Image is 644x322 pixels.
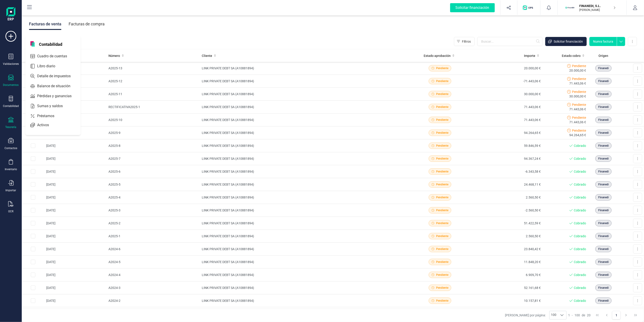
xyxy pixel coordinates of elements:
div: Row Selected 86f12270-e543-4524-a5dc-362f844ee7bd [31,182,35,187]
div: Row Selected 3e97f29f-06b0-4f69-aa9d-bb0e730476d9 [31,221,35,225]
td: A2025-4 [107,191,200,204]
span: 20.000,00 € [570,68,586,73]
span: Finanedi [598,105,609,109]
div: Inventario [5,167,17,171]
span: Pendiente [572,64,586,68]
td: [DATE] [44,294,107,307]
div: Row Selected cbf532f3-f3d1-48d9-8e33-726d9b906326 [31,298,35,303]
td: A2025-7 [107,152,200,165]
span: Pendiente [436,208,448,212]
td: LINK PRIVATE DEBT SA (A10881894) [200,204,406,217]
button: FIFINANEDI, S.L.[PERSON_NAME] [563,0,621,15]
span: Pendiente [436,131,448,135]
span: de [582,313,585,317]
div: OCR [8,210,14,213]
td: [DATE] [44,204,107,217]
span: Pendiente [436,273,448,277]
td: LINK PRIVATE DEBT SA (A10881894) [200,294,406,307]
span: Cobrado [574,273,586,277]
div: Row Selected d8db88b8-2ceb-4d5a-ac1a-8b758733c184 [31,286,35,290]
span: Pendiente [572,115,586,120]
td: [DATE] [44,191,107,204]
span: Cobrado [574,143,586,148]
span: Pendiente [436,79,448,83]
span: Pendiente [436,144,448,148]
td: 94.264,65 € [474,126,543,139]
button: Solicitar financiación [545,37,587,46]
div: Tesorería [5,125,17,129]
img: Logo de OPS [523,5,535,10]
span: Finanedi [598,92,609,96]
span: Pérdidas y ganancias [35,93,80,99]
span: Cobrado [574,298,586,303]
td: A2024-5 [107,256,200,269]
span: Estado cobro [562,53,581,58]
div: Row Selected f5113622-9239-413c-bf00-72cf8bf60852 [31,156,35,161]
td: [DATE] [44,281,107,294]
span: Pendiente [572,77,586,81]
span: Cobrado [574,260,586,264]
span: Préstamos [35,113,62,119]
span: Cuadro de cuentas [35,53,75,59]
div: Row Selected 5a43d0bf-fb5f-4aef-a97b-4e6a0a243b48 [31,247,35,251]
td: 59.846,59 € [474,139,543,152]
p: [PERSON_NAME] [579,8,616,12]
td: A2025-10 [107,114,200,126]
span: Sumas y saldos [35,103,71,109]
span: Contabilidad [36,41,65,47]
td: LINK PRIVATE DEBT SA (A10881894) [200,101,406,114]
td: A2024-1 [107,307,200,320]
td: LINK PRIVATE DEBT SA (A10881894) [200,307,406,320]
span: Pendiente [436,260,448,264]
div: Importar [6,189,16,192]
td: A2025-8 [107,139,200,152]
td: A2024-3 [107,281,200,294]
td: 24.468,11 € [474,178,543,191]
td: LINK PRIVATE DEBT SA (A10881894) [200,230,406,243]
span: Cobrado [574,221,586,225]
span: Pendiente [436,169,448,174]
td: 2.560,50 € [474,230,543,243]
td: A2025-2 [107,217,200,230]
td: A2025-9 [107,126,200,139]
td: 11.848,20 € [474,256,543,269]
td: [DATE] [44,269,107,281]
td: 71.443,06 € [474,114,543,126]
td: -2.560,50 € [474,204,543,217]
td: 2.560,50 € [474,191,543,204]
span: Pendiente [436,247,448,251]
td: A2025-13 [107,62,200,75]
span: Pendiente [436,299,448,303]
span: Pendiente [572,90,586,94]
span: 71.443,06 € [570,120,586,124]
button: Logo de OPS [520,0,538,15]
td: LINK PRIVATE DEBT SA (A10881894) [200,256,406,269]
span: Finanedi [598,234,609,238]
td: [DATE] [44,256,107,269]
span: 100 [550,311,558,319]
td: 51.422,59 € [474,217,543,230]
div: Row Selected 2166f7c7-5b44-413f-99cb-8995035137d8 [31,208,35,213]
td: A2025-5 [107,178,200,191]
td: LINK PRIVATE DEBT SA (A10881894) [200,62,406,75]
td: 94.367,24 € [474,152,543,165]
td: A2024-6 [107,243,200,256]
button: Solicitar financiación [445,0,500,15]
div: Validaciones [3,62,19,66]
button: Previous Page [603,311,611,320]
div: Row Selected 4b85e625-db5e-42ff-93ea-bfdfdd1a4138 [31,273,35,277]
td: LINK PRIVATE DEBT SA (A10881894) [200,88,406,101]
button: Page 1 [612,311,621,320]
td: 20.000,00 € [474,62,543,75]
td: 30.000,00 € [474,88,543,101]
span: Finanedi [598,247,609,251]
td: A2025-1 [107,230,200,243]
button: Nueva factura [589,37,617,46]
span: Solicitar financiación [554,39,583,44]
button: Filtros [454,37,475,46]
div: Row Selected 071e410c-57d3-458f-9340-66b715be3ec5 [31,234,35,238]
td: [DATE] [44,139,107,152]
span: Importe [524,53,535,58]
span: Pendiente [436,157,448,161]
p: FINANEDI, S.L. [579,4,616,8]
